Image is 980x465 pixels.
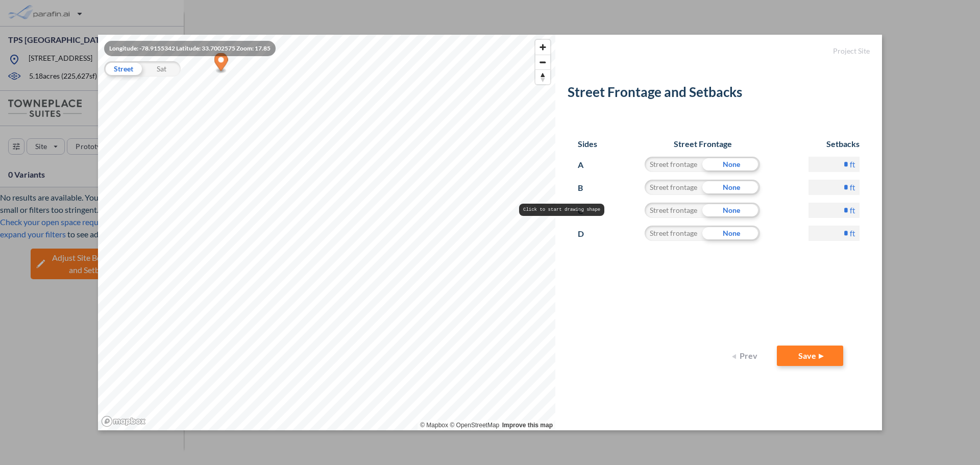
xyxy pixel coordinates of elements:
a: OpenStreetMap [450,422,499,429]
h6: Sides [578,139,597,149]
div: None [702,226,760,241]
canvas: Map [98,35,555,430]
p: B [578,180,597,196]
div: Street frontage [645,226,702,241]
label: ft [850,205,855,215]
div: Street frontage [645,180,702,195]
label: ft [850,159,855,169]
h5: Project Site [568,47,870,56]
span: Reset bearing to north [535,70,550,84]
button: Reset bearing to north [535,69,550,84]
div: None [702,157,760,172]
h2: Street Frontage and Setbacks [568,84,870,104]
button: Save [777,346,843,366]
div: Street frontage [645,203,702,218]
button: Zoom in [535,40,550,55]
p: A [578,157,597,173]
button: Prev [726,346,767,366]
span: Zoom out [535,55,550,69]
label: ft [850,228,855,238]
div: None [702,180,760,195]
label: ft [850,182,855,192]
div: Street frontage [645,157,702,172]
p: D [578,226,597,242]
pre: Click to start drawing shape [519,204,604,216]
a: Mapbox [420,422,448,429]
div: None [702,203,760,218]
a: Improve this map [502,422,553,429]
h6: Setbacks [808,139,860,149]
button: Zoom out [535,55,550,69]
h6: Street Frontage [635,139,770,149]
p: C [578,203,597,219]
div: Longitude: -78.9155342 Latitude: 33.7002575 Zoom: 17.85 [104,41,276,56]
div: Map marker [214,53,228,74]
